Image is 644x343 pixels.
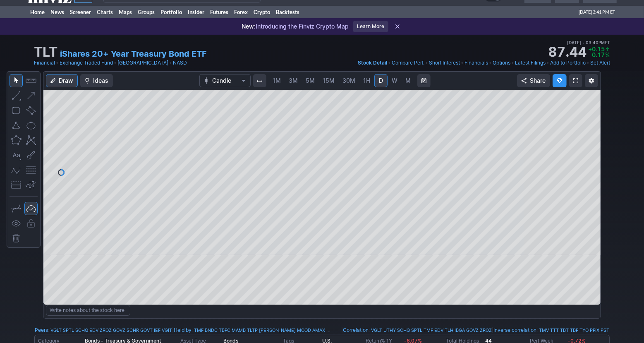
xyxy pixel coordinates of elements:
[24,149,38,162] button: Brush
[10,217,23,230] button: Hide drawings
[434,326,443,334] a: EDV
[379,77,383,84] span: D
[46,74,78,87] button: Draw
[116,6,135,18] a: Maps
[353,21,388,32] a: Learn More
[50,326,62,334] a: VGLT
[374,74,388,87] a: D
[590,59,610,67] a: Set Alert
[273,6,302,18] a: Backtests
[359,74,374,87] a: 1H
[10,178,23,192] button: Position
[569,74,582,87] a: Fullscreen
[585,74,598,87] button: Chart Settings
[342,77,355,84] span: 30M
[319,74,338,87] a: 15M
[445,326,453,334] a: TLH
[10,89,23,102] button: Line
[515,59,546,67] a: Latest Filings
[429,59,460,67] a: Short Interest
[405,77,411,84] span: M
[289,77,298,84] span: 3M
[464,59,488,67] a: Financials
[34,46,57,59] h1: TLT
[185,6,207,18] a: Insider
[588,46,605,53] span: +0.15
[24,134,38,147] button: XABCD
[75,326,88,334] a: SCHQ
[24,217,38,230] button: Lock drawings
[10,74,23,87] button: Mouse
[232,326,246,334] a: MAMB
[411,326,422,334] a: SPTL
[59,77,73,85] span: Draw
[285,74,302,87] a: 3M
[312,326,325,334] a: AMAX
[341,326,492,334] div: | :
[402,74,415,87] a: M
[587,59,589,67] span: •
[546,59,549,67] span: •
[397,326,410,334] a: SCHQ
[539,326,549,334] a: TMV
[199,74,251,87] button: Chart Type
[259,326,296,334] a: [PERSON_NAME]
[24,104,38,117] button: Rotated rectangle
[194,326,203,334] a: TMF
[371,326,382,334] a: VGLT
[35,326,172,334] div: :
[80,74,113,87] button: Ideas
[174,327,192,333] a: Held by
[60,59,113,67] a: Exchange Traded Fund
[100,326,112,334] a: ZROZ
[10,163,23,177] button: Elliott waves
[489,59,492,67] span: •
[553,74,567,87] button: Explore new features
[601,326,609,334] a: PST
[10,104,23,117] button: Rectangle
[251,6,273,18] a: Crypto
[205,326,218,334] a: BNDC
[383,326,396,334] a: UTHY
[35,327,48,333] a: Peers
[582,40,584,45] span: •
[154,326,160,334] a: IEF
[579,6,615,18] span: [DATE] 3:41 PM ET
[10,202,23,215] button: Drawing mode: Single
[56,59,59,67] span: •
[173,59,187,67] a: NASD
[550,59,586,67] a: Add to Portfolio
[60,48,207,60] a: iShares 20+ Year Treasury Bond ETF
[493,327,536,333] a: Inverse correlation
[570,326,578,334] a: TBF
[10,232,23,245] button: Remove all autosaved drawings
[297,326,311,334] a: MOOD
[242,23,256,30] span: New:
[517,74,550,87] button: Share
[89,326,98,334] a: EDV
[117,59,168,67] a: [GEOGRAPHIC_DATA]
[135,6,158,18] a: Groups
[579,326,589,334] a: TYO
[10,149,23,162] button: Text
[424,326,433,334] a: TMF
[515,60,546,66] span: Latest Filings
[24,89,38,102] button: Arrow
[606,51,610,58] span: %
[269,74,285,87] a: 1M
[162,326,172,334] a: VGIT
[511,59,514,67] span: •
[592,51,605,58] span: 0.17
[339,74,359,87] a: 30M
[480,326,492,334] a: ZROZ
[114,59,117,67] span: •
[67,6,94,18] a: Screener
[24,74,38,87] button: Measure
[172,326,341,334] div: | :
[530,77,546,85] span: Share
[169,59,172,67] span: •
[590,326,599,334] a: PFIX
[392,59,424,67] a: Compare Perf.
[343,327,369,333] a: Correlation
[10,119,23,132] button: Triangle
